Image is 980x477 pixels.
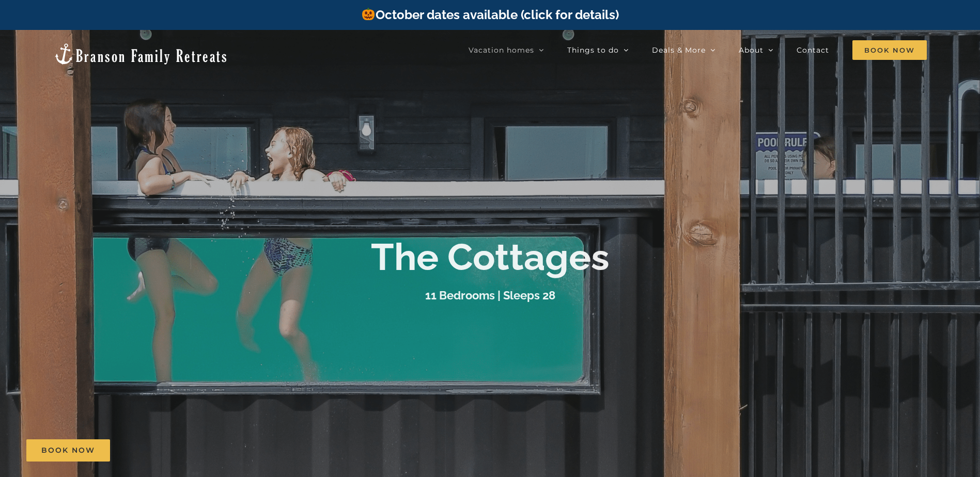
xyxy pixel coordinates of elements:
[371,235,610,279] b: The Cottages
[797,46,829,54] span: Contact
[652,40,715,60] a: Deals & More
[469,40,927,60] nav: Main Menu
[797,40,829,60] a: Contact
[739,40,773,60] a: About
[567,46,619,54] span: Things to do
[852,40,927,60] span: Book Now
[425,289,555,302] h3: 11 Bedrooms | Sleeps 28
[469,46,534,54] span: Vacation homes
[469,40,544,60] a: Vacation homes
[361,7,618,22] a: October dates available (click for details)
[652,46,706,54] span: Deals & More
[26,439,110,462] a: Book Now
[739,46,764,54] span: About
[362,8,375,20] img: 🎃
[53,42,228,66] img: Branson Family Retreats Logo
[41,446,95,455] span: Book Now
[567,40,629,60] a: Things to do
